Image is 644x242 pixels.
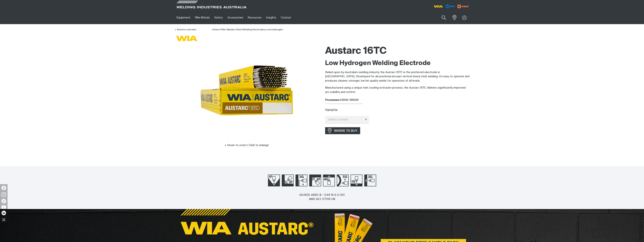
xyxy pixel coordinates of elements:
[456,4,470,9] img: miller
[246,11,264,24] a: Resources
[222,143,271,148] button: Hover to zoom | Click to enlarge
[2,205,6,209] img: YouTube
[268,175,280,186] img: Welding Position 1F
[351,175,362,186] img: Welding Position 1G
[200,43,294,137] img: Austarc 16TC
[337,175,349,186] img: Welding Position 5G Up
[325,86,470,94] p: Manufactured using a unique twin coating extrusion process, the Austarc 16TC delivers significant...
[279,11,293,24] a: Contact
[1,216,7,223] img: hide socials
[174,11,193,24] a: Equipment
[221,28,234,31] a: Filler Metals
[265,28,267,31] span: >
[282,175,294,186] img: Welding Position 2F
[225,11,246,24] a: Accessories
[325,45,470,57] h1: Austarc 16TC
[325,70,470,83] p: Relied upon by Australia's welding industry, the Austarc 16TC is the preferred electrode in [GEOG...
[433,13,450,22] input: Product name or item number...
[364,175,376,186] img: Welding Position 2G
[325,127,360,134] a: WHERE TO BUY
[2,211,6,215] img: LinkedIn
[267,28,283,31] a: Low Hydrogen
[234,28,236,31] span: >
[325,98,470,102] div: SMAW, MMAW
[296,175,307,186] img: Welding Position 3G Up
[325,109,338,112] label: Variants
[174,11,396,24] nav: Main
[219,28,221,31] span: >
[2,186,6,190] img: Facebook
[212,28,219,31] a: Home
[325,59,470,67] h2: Low Hydrogen Welding Electrode
[309,175,321,186] img: Welding Position 4F
[174,28,196,31] a: Back to overview of Low Hydrogen
[264,11,278,24] a: Insights
[2,192,6,197] img: Instagram
[212,28,219,31] span: Home
[437,13,450,22] button: Search products
[299,193,345,201] div: AS/NZS 4855-B - E49 16 A U H10 AWS A5.1: E7016 H8
[2,199,6,203] img: TikTok
[332,128,360,134] span: WHERE TO BUY
[193,11,212,24] a: Filler Metals
[325,118,365,122] span: Select a variant
[212,11,225,24] a: Safety
[236,28,265,31] a: Stick Welding Electrodes
[325,99,340,101] strong: Processes:
[323,175,335,186] img: Welding Position 4G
